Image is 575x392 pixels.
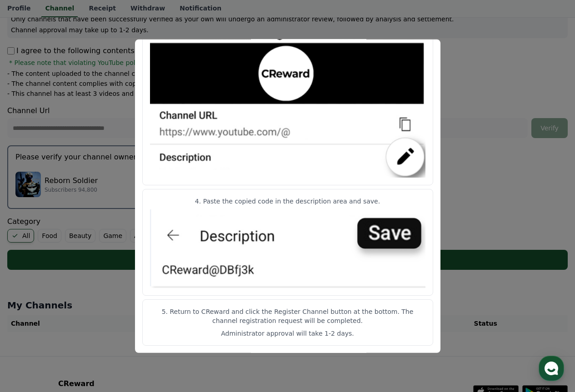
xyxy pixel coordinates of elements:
span: Home [23,302,39,309]
div: modal [135,39,440,352]
p: Administrator approval will take 1-2 days. [150,329,425,338]
p: 5. Return to CReward and click the Register Channel button at the bottom. The channel registratio... [150,307,425,325]
a: Messages [60,288,117,311]
img: channel-registration-guide [150,18,425,178]
p: 4. Paste the copied code in the description area and save. [150,197,425,206]
a: Home [3,288,60,311]
span: Settings [135,302,157,309]
img: channel-registration-guide [150,209,425,288]
a: Settings [117,288,175,311]
span: Messages [75,302,102,309]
